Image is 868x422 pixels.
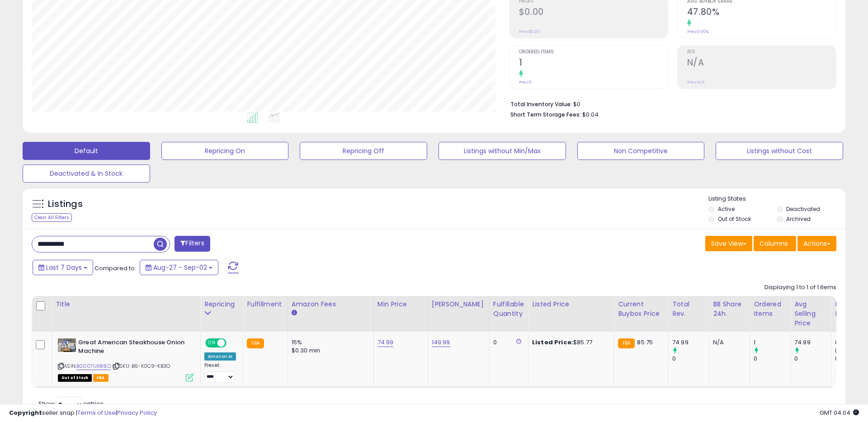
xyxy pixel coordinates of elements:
[687,50,836,55] span: ROI
[300,142,427,160] button: Repricing Off
[247,300,283,309] div: Fulfillment
[33,260,93,275] button: Last 7 Days
[754,355,790,363] div: 0
[204,362,236,383] div: Preset:
[532,300,610,309] div: Listed Price
[432,300,486,309] div: [PERSON_NAME]
[687,80,705,85] small: Prev: N/A
[510,98,830,109] li: $0
[9,409,157,417] div: seller snap | |
[58,338,76,352] img: 41+HCiytoxL._SL40_.jpg
[377,300,424,309] div: Min Price
[112,362,170,370] span: | SKU: B6-K0C9-KB3O
[705,236,752,251] button: Save View
[672,355,709,363] div: 0
[708,195,845,203] p: Listing States:
[292,338,367,347] div: 15%
[204,300,239,309] div: Repricing
[93,374,108,382] span: FBA
[23,164,150,183] button: Deactivated & In Stock
[687,57,836,70] h2: N/A
[754,236,796,251] button: Columns
[794,300,827,328] div: Avg Selling Price
[519,50,668,55] span: Ordered Items
[493,300,524,319] div: Fulfillable Quantity
[835,347,848,354] small: (0%)
[153,263,207,272] span: Aug-27 - Sep-02
[292,347,367,355] div: $0.30 min
[519,80,532,85] small: Prev: 0
[718,215,751,223] label: Out of Stock
[672,300,705,319] div: Total Rev.
[140,260,218,275] button: Aug-27 - Sep-02
[9,408,42,417] strong: Copyright
[225,339,240,347] span: OFF
[77,408,116,417] a: Terms of Use
[76,362,111,370] a: B0007UX88O
[292,309,297,317] small: Amazon Fees.
[377,338,394,347] a: 74.99
[32,213,72,222] div: Clear All Filters
[794,338,831,347] div: 74.99
[713,338,743,347] div: N/A
[78,338,188,357] b: Great American Steakhouse Onion Machine
[618,338,635,348] small: FBA
[637,338,653,347] span: 85.75
[797,236,836,251] button: Actions
[204,352,236,361] div: Amazon AI
[519,57,668,70] h2: 1
[687,29,709,34] small: Prev: 0.00%
[292,300,370,309] div: Amazon Fees
[718,205,735,213] label: Active
[432,338,450,347] a: 149.99
[38,399,104,408] span: Show: entries
[510,100,572,108] b: Total Inventory Value:
[519,29,540,34] small: Prev: $0.00
[48,198,83,211] h5: Listings
[23,142,150,160] button: Default
[532,338,573,347] b: Listed Price:
[713,300,746,319] div: BB Share 24h.
[58,338,193,380] div: ASIN:
[582,110,599,119] span: $0.04
[672,338,709,347] div: 74.99
[439,142,566,160] button: Listings without Min/Max
[519,7,668,19] h2: $0.00
[835,300,868,319] div: Return Rate
[247,338,264,348] small: FBA
[161,142,289,160] button: Repricing On
[175,236,210,252] button: Filters
[764,283,836,292] div: Displaying 1 to 1 of 1 items
[754,338,790,347] div: 1
[532,338,607,347] div: $85.77
[754,300,787,319] div: Ordered Items
[94,264,136,272] span: Compared to:
[117,408,157,417] a: Privacy Policy
[56,300,197,309] div: Title
[58,374,92,382] span: All listings that are currently out of stock and unavailable for purchase on Amazon
[206,339,217,347] span: ON
[716,142,843,160] button: Listings without Cost
[794,355,831,363] div: 0
[577,142,705,160] button: Non Competitive
[759,239,788,248] span: Columns
[618,300,665,319] div: Current Buybox Price
[786,205,820,213] label: Deactivated
[820,408,859,417] span: 2025-09-10 04:04 GMT
[786,215,811,223] label: Archived
[510,111,581,118] b: Short Term Storage Fees:
[687,7,836,19] h2: 47.80%
[493,338,521,347] div: 0
[46,263,82,272] span: Last 7 Days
